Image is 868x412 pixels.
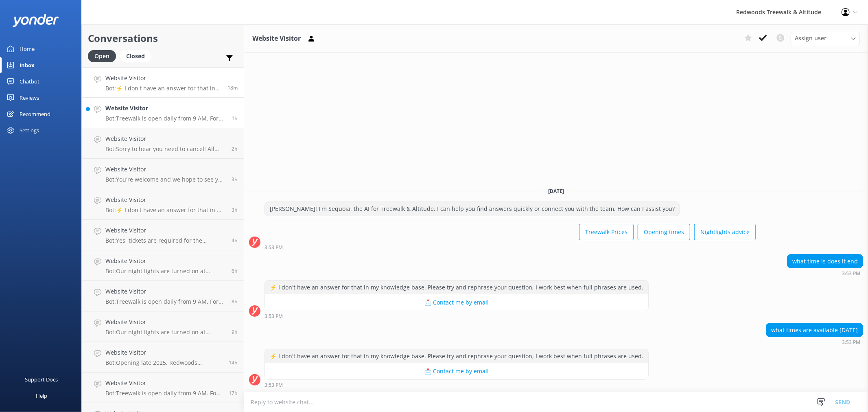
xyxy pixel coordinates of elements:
a: Website VisitorBot:Treewalk is open daily from 9 AM. For last ticket sold times, please check our... [82,98,244,128]
a: Open [88,51,120,60]
strong: 3:53 PM [265,245,283,250]
h4: Website Visitor [105,74,221,83]
div: Settings [20,122,39,138]
a: Closed [120,51,155,60]
div: Sep 25 2025 03:53pm (UTC +12:00) Pacific/Auckland [265,382,649,388]
span: Sep 24 2025 10:37pm (UTC +12:00) Pacific/Auckland [229,390,238,397]
h3: Website Visitor [252,33,301,44]
a: Website VisitorBot:You're welcome and we hope to see you at [GEOGRAPHIC_DATA] & Altitude soon!3h [82,159,244,189]
a: Website VisitorBot:Our night lights are turned on at sunset, and the night walk starts 20 minutes... [82,250,244,281]
a: Website VisitorBot:Sorry to hear you need to cancel! All Treewalk tickets and passes purchased in... [82,128,244,159]
strong: 3:53 PM [842,271,860,276]
div: [PERSON_NAME]! I'm Sequoia, the AI for Treewalk & Altitude. I can help you find answers quickly o... [265,202,680,216]
div: Recommend [20,106,50,122]
span: Sep 25 2025 03:02pm (UTC +12:00) Pacific/Auckland [232,115,238,122]
div: Home [20,41,35,57]
h2: Conversations [88,31,238,46]
div: what times are available [DATE] [766,323,863,337]
p: Bot: Yes, tickets are required for the nighttime Redwoods Nightlights walk. You can purchase Gene... [105,237,225,244]
p: Bot: Our night lights are turned on at sunset, and the night walk starts 20 minutes thereafter. [105,267,225,275]
p: Bot: ⚡ I don't have an answer for that in my knowledge base. Please try and rephrase your questio... [105,85,221,92]
p: Bot: Treewalk is open daily from 9 AM. For last ticket sold times, please check our website FAQs ... [105,390,223,397]
p: Bot: Sorry to hear you need to cancel! All Treewalk tickets and passes purchased in advance throu... [105,145,225,153]
div: Sep 25 2025 03:53pm (UTC +12:00) Pacific/Auckland [787,270,863,276]
div: Sep 25 2025 03:53pm (UTC +12:00) Pacific/Auckland [766,339,863,345]
h4: Website Visitor [105,226,225,235]
h4: Website Visitor [105,379,223,388]
span: [DATE] [543,188,569,195]
strong: 3:53 PM [842,340,860,345]
p: Bot: ⚡ I don't have an answer for that in my knowledge base. Please try and rephrase your questio... [105,206,225,214]
div: Reviews [20,90,39,106]
p: Bot: Treewalk is open daily from 9 AM. For last ticket sold times, please check our website FAQs ... [105,298,225,305]
a: Website VisitorBot:Treewalk is open daily from 9 AM. For last ticket sold times, please check our... [82,281,244,311]
span: Sep 25 2025 09:45am (UTC +12:00) Pacific/Auckland [232,267,238,274]
div: Open [88,50,116,62]
h4: Website Visitor [105,134,225,143]
button: Nightlights advice [694,224,756,240]
p: Bot: Our night lights are turned on at sunset, and the night walk starts 20 minutes thereafter. W... [105,329,225,336]
strong: 3:53 PM [265,383,283,388]
a: Website VisitorBot:⚡ I don't have an answer for that in my knowledge base. Please try and rephras... [82,189,244,220]
button: Opening times [638,224,690,240]
span: Sep 25 2025 07:04am (UTC +12:00) Pacific/Auckland [232,329,238,335]
span: Sep 25 2025 02:06am (UTC +12:00) Pacific/Auckland [229,359,238,366]
button: Treewalk Prices [579,224,634,240]
p: Bot: You're welcome and we hope to see you at [GEOGRAPHIC_DATA] & Altitude soon! [105,176,225,183]
a: Website VisitorBot:Treewalk is open daily from 9 AM. For last ticket sold times, please check our... [82,373,244,403]
div: Closed [120,50,151,62]
span: Sep 25 2025 11:52am (UTC +12:00) Pacific/Auckland [232,237,238,244]
h4: Website Visitor [105,104,225,113]
h4: Website Visitor [105,287,225,296]
a: Website VisitorBot:Our night lights are turned on at sunset, and the night walk starts 20 minutes... [82,311,244,342]
span: Sep 25 2025 12:23pm (UTC +12:00) Pacific/Auckland [232,206,238,213]
div: Sep 25 2025 03:53pm (UTC +12:00) Pacific/Auckland [265,313,649,319]
h4: Website Visitor [105,165,225,174]
h4: Website Visitor [105,195,225,204]
div: Assign User [791,32,860,45]
span: Sep 25 2025 03:53pm (UTC +12:00) Pacific/Auckland [227,84,238,91]
div: Chatbot [20,73,39,90]
p: Bot: Opening late 2025, Redwoods Glowworms will be a new eco-tourism attraction by Redwoods Treew... [105,359,223,366]
button: 📩 Contact me by email [265,363,648,379]
span: Sep 25 2025 12:40pm (UTC +12:00) Pacific/Auckland [232,176,238,183]
span: Sep 25 2025 07:45am (UTC +12:00) Pacific/Auckland [232,298,238,305]
div: ⚡ I don't have an answer for that in my knowledge base. Please try and rephrase your question, I ... [265,281,648,294]
h4: Website Visitor [105,256,225,265]
button: 📩 Contact me by email [265,294,648,311]
div: Support Docs [25,371,58,388]
a: Website VisitorBot:Opening late 2025, Redwoods Glowworms will be a new eco-tourism attraction by ... [82,342,244,373]
div: Help [36,388,47,404]
div: Sep 25 2025 03:53pm (UTC +12:00) Pacific/Auckland [265,244,756,250]
p: Bot: Treewalk is open daily from 9 AM. For last ticket sold times, please check our website FAQs ... [105,115,225,122]
h4: Website Visitor [105,318,225,327]
a: Website VisitorBot:Yes, tickets are required for the nighttime Redwoods Nightlights walk. You can... [82,220,244,250]
span: Sep 25 2025 01:22pm (UTC +12:00) Pacific/Auckland [232,145,238,152]
strong: 3:53 PM [265,314,283,319]
div: ⚡ I don't have an answer for that in my knowledge base. Please try and rephrase your question, I ... [265,349,648,363]
a: Website VisitorBot:⚡ I don't have an answer for that in my knowledge base. Please try and rephras... [82,67,244,98]
div: Inbox [20,57,35,73]
span: Assign user [795,34,826,43]
div: what time is does it end [787,254,863,268]
img: yonder-white-logo.png [12,14,59,27]
h4: Website Visitor [105,348,223,357]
